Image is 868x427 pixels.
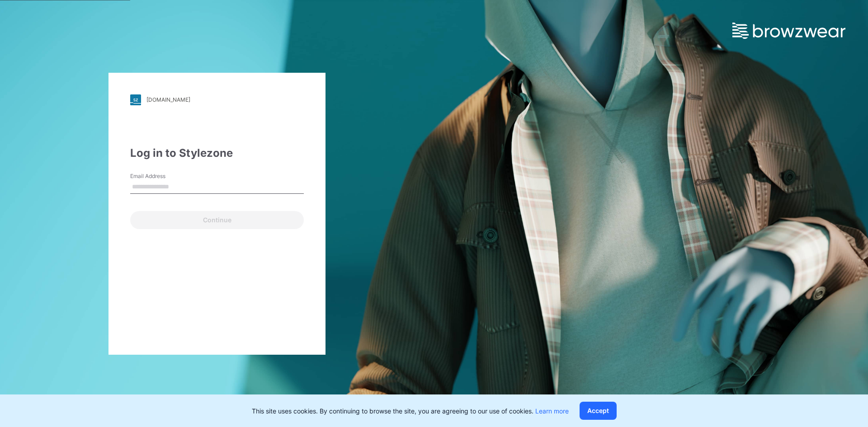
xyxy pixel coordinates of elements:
div: [DOMAIN_NAME] [146,96,190,103]
a: Learn more [535,407,569,415]
div: Log in to Stylezone [130,145,304,161]
img: browzwear-logo.e42bd6dac1945053ebaf764b6aa21510.svg [732,23,845,39]
img: stylezone-logo.562084cfcfab977791bfbf7441f1a819.svg [130,94,141,105]
button: Accept [580,402,617,420]
a: [DOMAIN_NAME] [130,94,304,105]
p: This site uses cookies. By continuing to browse the site, you are agreeing to our use of cookies. [252,406,569,416]
label: Email Address [130,172,193,180]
